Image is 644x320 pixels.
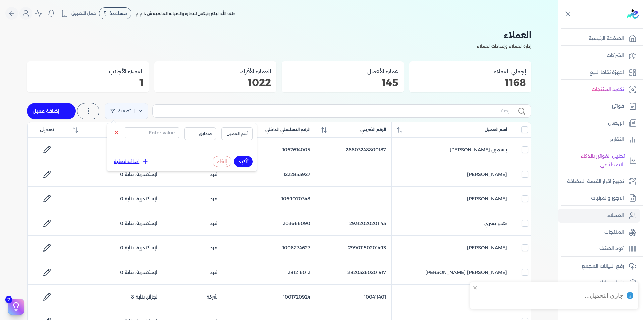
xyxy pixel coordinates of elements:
[558,276,640,290] a: تنزيل بياناتك
[226,131,249,137] span: أسم العميل
[223,187,316,211] td: 1069070348
[391,236,513,260] td: [PERSON_NAME]
[567,177,624,186] p: تجهيز اقرار القيمة المضافة
[234,156,253,167] button: تأكيد
[558,99,640,113] a: فواتير
[223,260,316,285] td: 1281216012
[558,191,640,205] a: الاجور والمرتبات
[391,138,513,162] td: ياسمين [PERSON_NAME]
[160,78,271,87] p: 1022
[608,119,624,128] p: الإيصال
[612,102,624,111] p: فواتير
[223,138,316,162] td: 1062614005
[223,211,316,236] td: 1203666090
[391,187,513,211] td: [PERSON_NAME]
[558,65,640,80] a: اجهزة نقاط البيع
[120,269,159,275] span: الإسكندرية، بناية 0
[415,78,526,87] p: 1168
[316,236,391,260] td: 29901150201493
[558,116,640,130] a: الإيصال
[210,171,217,177] span: فرد
[109,11,127,16] span: مساعدة
[158,107,509,115] input: بحث
[561,152,625,169] p: تحليل الفواتير بالذكاء الاصطناعي
[210,245,217,251] span: فرد
[8,299,24,315] button: 2
[265,127,310,133] span: الرقم التسلسلي الداخلي
[558,225,640,239] a: المنتجات
[604,228,624,237] p: المنتجات
[210,220,217,226] span: فرد
[391,260,513,285] td: [PERSON_NAME] [PERSON_NAME]
[131,294,159,300] span: الجزائر، بناية 8
[607,51,624,60] p: الشركات
[360,127,386,133] span: الرقم الضريبي
[287,67,398,76] h3: عملاء الأعمال
[120,171,159,177] span: الإسكندرية، بناية 0
[599,244,624,253] p: كود الصنف
[591,194,624,203] p: الاجور والمرتبات
[473,285,478,290] button: close
[627,9,639,19] img: logo
[415,67,526,76] h3: إجمالي العملاء
[59,8,98,19] button: حمل التطبيق
[558,49,640,63] a: الشركات
[316,138,391,162] td: 28803248800187
[287,78,398,87] p: 145
[558,32,640,46] a: الصفحة الرئيسية
[589,34,624,43] p: الصفحة الرئيسية
[221,127,253,140] button: أسم العميل
[207,294,217,300] span: شركة
[558,83,640,97] a: تكويد المنتجات
[120,245,159,251] span: الإسكندرية، بناية 0
[610,135,624,144] p: التقارير
[111,157,152,166] button: اضافة تصفية
[485,127,507,133] span: أسم العميل
[32,67,144,76] h3: العملاء الأجانب
[558,242,640,256] a: كود الصنف
[210,196,217,202] span: فرد
[210,269,217,275] span: فرد
[5,296,12,303] span: 2
[391,285,513,309] td: شركة رايا للتوزيع
[125,127,179,138] input: Enter value
[391,211,513,236] td: هدير يسري
[136,11,236,16] span: خلف الله اليكترونيكس للتجاره والصيانه العالميه ش ذ م م
[160,67,271,76] h3: العملاء الأفراد
[316,285,391,309] td: 100411401
[223,236,316,260] td: 1006274627
[391,162,513,187] td: [PERSON_NAME]
[189,131,212,137] span: مطابق
[592,85,624,94] p: تكويد المنتجات
[316,211,391,236] td: 29312020201143
[27,27,531,42] h2: العملاء
[558,209,640,223] a: العملاء
[558,259,640,273] a: رفع البيانات المجمع
[558,175,640,189] a: تجهيز اقرار القيمة المضافة
[599,279,624,287] p: تنزيل بياناتك
[558,149,640,172] a: تحليل الفواتير بالذكاء الاصطناعي
[607,211,624,220] p: العملاء
[27,42,531,51] p: إدارة العملاء وإعدادات العملاء
[120,220,159,226] span: الإسكندرية، بناية 0
[27,103,76,119] a: إضافة عميل
[99,7,131,19] div: مساعدة
[223,285,316,309] td: 1001720924
[223,162,316,187] td: 1222853927
[184,127,216,140] button: مطابق
[105,103,148,119] a: تصفية
[558,133,640,147] a: التقارير
[40,126,54,133] span: تعديل
[590,68,624,77] p: اجهزة نقاط البيع
[316,260,391,285] td: 28203260201917
[585,291,623,300] div: جاري التحميل...
[213,156,231,167] button: إلغاء
[71,10,96,16] span: حمل التطبيق
[120,196,159,202] span: الإسكندرية، بناية 0
[582,262,624,271] p: رفع البيانات المجمع
[32,78,144,87] p: 1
